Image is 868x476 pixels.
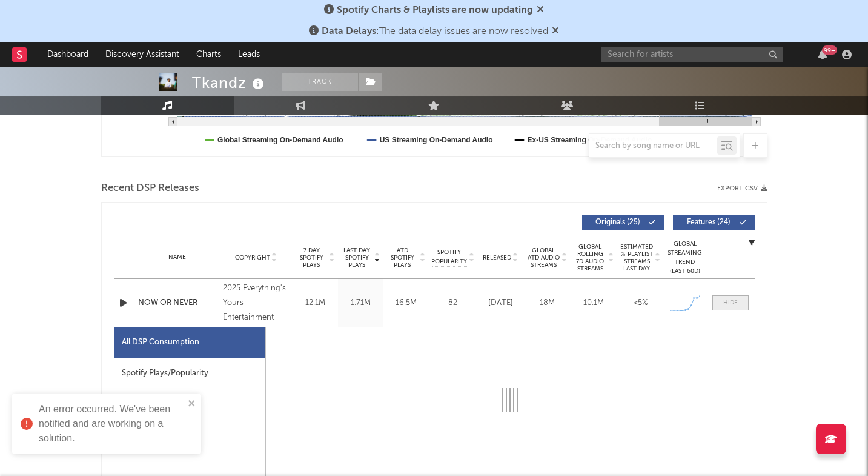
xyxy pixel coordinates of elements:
span: Data Delays [322,27,376,36]
input: Search by song name or URL [589,141,717,151]
span: Global ATD Audio Streams [527,247,560,269]
div: All DSP Consumption [114,327,265,358]
span: Features ( 24 ) [681,219,737,226]
span: Last Day Spotify Plays [341,247,373,269]
span: Spotify Popularity [431,248,467,266]
span: Dismiss [537,5,544,15]
input: Search for artists [601,47,783,62]
span: Released [483,254,511,261]
div: Composers [114,389,265,420]
div: 2025 Everything's Yours Entertainment [223,281,289,325]
a: Leads [230,42,268,67]
button: Features(24) [673,215,755,230]
div: Spotify Plays/Popularity [114,358,265,389]
div: 12.1M [296,297,335,309]
div: 16.5M [386,297,426,309]
div: <5% [620,297,661,309]
span: : The data delay issues are now resolved [322,27,548,36]
span: Originals ( 25 ) [590,219,646,226]
div: 82 [432,297,474,309]
span: 7 Day Spotify Plays [296,247,328,269]
span: Dismiss [552,27,559,36]
div: An error occurred. We've been notified and are working on a solution. [39,402,184,446]
div: Tkandz [192,73,267,93]
button: close [188,398,196,410]
span: Copyright [235,254,270,261]
div: [DATE] [480,297,521,309]
div: Global Streaming Trend (Last 60D) [667,240,703,276]
a: Dashboard [39,42,97,67]
button: Originals(25) [582,215,664,230]
div: 10.1M [574,297,614,309]
a: Charts [188,42,230,67]
a: Discovery Assistant [97,42,188,67]
div: 18M [527,297,568,309]
span: Global Rolling 7D Audio Streams [574,243,607,272]
div: Name [138,253,217,262]
span: Spotify Charts & Playlists are now updating [337,5,533,15]
div: 99 + [822,45,837,55]
div: 1.71M [341,297,380,309]
div: All DSP Consumption [122,335,199,350]
button: 99+ [818,50,827,59]
a: NOW OR NEVER [138,297,217,309]
span: Estimated % Playlist Streams Last Day [620,243,654,272]
button: Export CSV [717,185,767,192]
button: Track [282,73,358,91]
span: Recent DSP Releases [101,181,199,196]
span: ATD Spotify Plays [386,247,419,269]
